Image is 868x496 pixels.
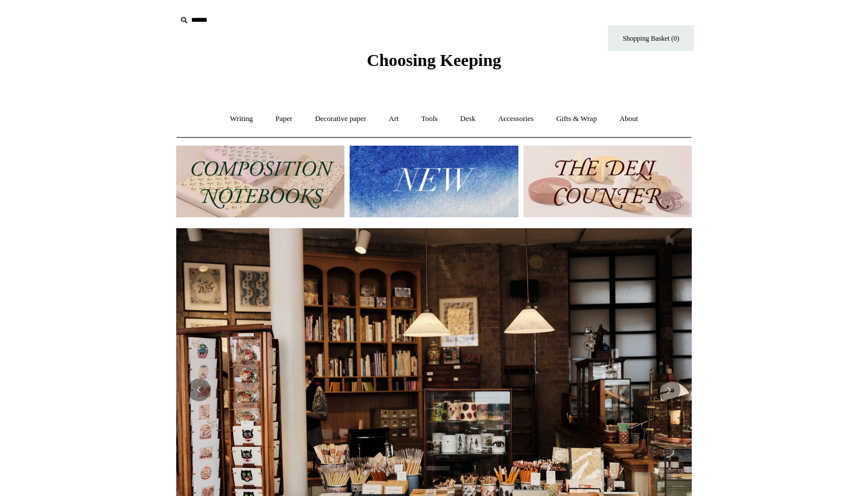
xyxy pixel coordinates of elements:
[350,146,518,217] img: New.jpg__PID:f73bdf93-380a-4a35-bcfe-7823039498e1
[657,378,680,401] button: Next
[608,25,694,51] a: Shopping Basket (0)
[411,104,448,134] a: Tools
[450,104,486,134] a: Desk
[546,104,607,134] a: Gifts & Wrap
[367,50,501,69] span: Choosing Keeping
[188,378,211,401] button: Previous
[378,104,409,134] a: Art
[176,146,344,217] img: 202302 Composition ledgers.jpg__PID:69722ee6-fa44-49dd-a067-31375e5d54ec
[609,104,649,134] a: About
[524,146,692,217] img: The Deli Counter
[367,60,501,68] a: Choosing Keeping
[305,104,377,134] a: Decorative paper
[488,104,544,134] a: Accessories
[220,104,263,134] a: Writing
[265,104,303,134] a: Paper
